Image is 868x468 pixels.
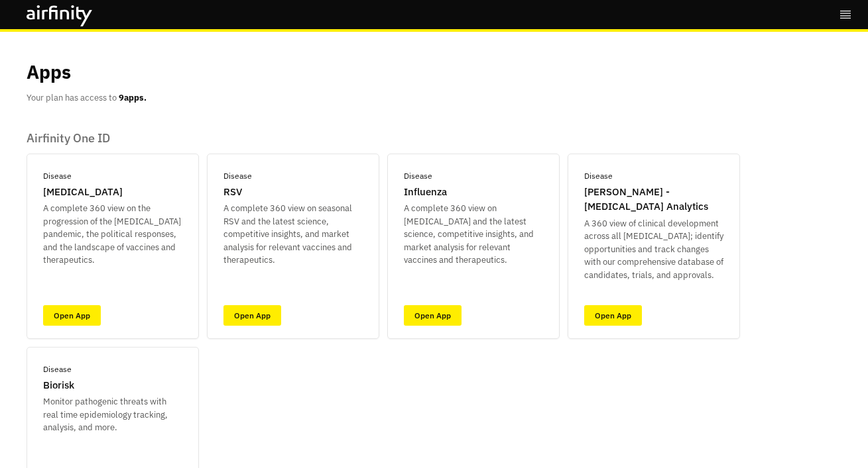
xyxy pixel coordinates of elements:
p: A complete 360 view on the progression of the [MEDICAL_DATA] pandemic, the political responses, a... [43,202,182,267]
b: 9 apps. [119,92,147,103]
p: A complete 360 view on [MEDICAL_DATA] and the latest science, competitive insights, and market an... [404,202,543,267]
p: [PERSON_NAME] - [MEDICAL_DATA] Analytics [584,185,723,214]
a: Open App [584,305,642,326]
p: Disease [223,170,252,182]
p: Airfinity One ID [27,131,841,146]
p: RSV [223,185,242,200]
p: Disease [404,170,432,182]
p: Disease [43,363,72,375]
p: Monitor pathogenic threats with real time epidemiology tracking, analysis, and more. [43,395,182,434]
a: Open App [43,305,101,326]
p: Apps [27,58,71,86]
a: Open App [404,305,462,326]
p: [MEDICAL_DATA] [43,185,123,200]
p: Disease [584,170,613,182]
p: Influenza [404,185,447,200]
p: Your plan has access to [27,91,147,105]
p: Disease [43,170,72,182]
p: A complete 360 view on seasonal RSV and the latest science, competitive insights, and market anal... [223,202,363,267]
p: Biorisk [43,378,74,393]
p: A 360 view of clinical development across all [MEDICAL_DATA]; identify opportunities and track ch... [584,217,723,282]
a: Open App [223,305,281,326]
